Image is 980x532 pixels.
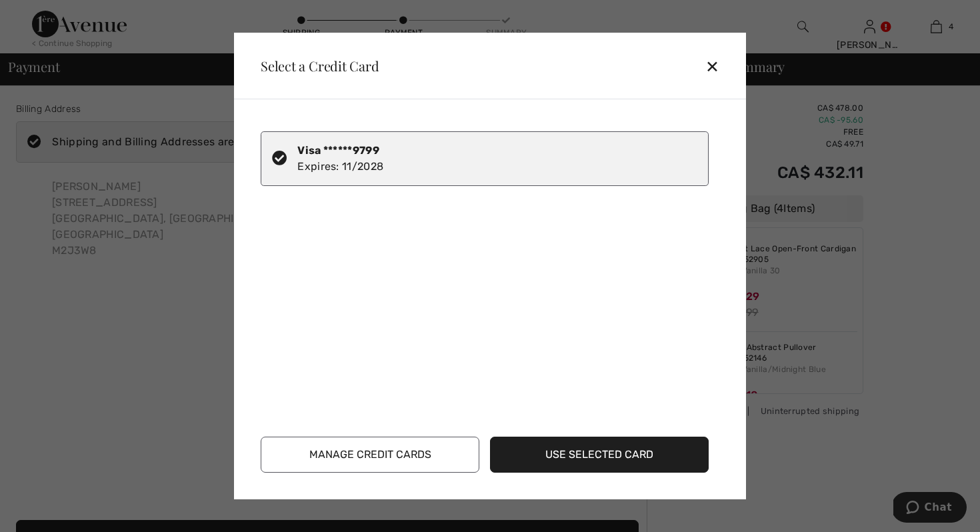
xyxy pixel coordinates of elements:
button: Manage Credit Cards [261,437,479,473]
span: Chat [31,9,59,21]
div: Expires: 11/2028 [297,143,383,175]
div: ✕ [705,52,730,80]
button: Use Selected Card [490,437,709,473]
div: Select a Credit Card [250,59,379,73]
